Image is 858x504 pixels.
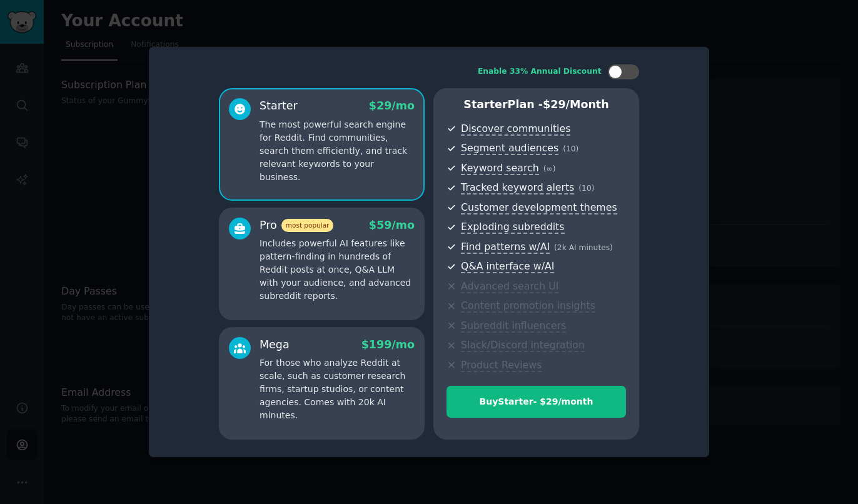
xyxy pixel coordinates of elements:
div: Mega [260,337,290,353]
div: Pro [260,218,333,233]
div: Starter [260,98,298,114]
p: The most powerful search engine for Reddit. Find communities, search them efficiently, and track ... [260,118,415,184]
p: Starter Plan - [447,97,626,113]
span: ( 10 ) [578,184,594,193]
span: Segment audiences [461,142,558,155]
span: Subreddit influencers [461,320,566,333]
span: Product Reviews [461,359,542,372]
button: BuyStarter- $29/month [447,386,626,418]
span: ( 2k AI minutes ) [554,243,613,252]
span: Slack/Discord integration [461,339,585,352]
span: $ 59 /mo [369,219,415,231]
span: $ 29 /month [543,98,609,111]
div: Buy Starter - $ 29 /month [447,395,625,408]
span: Customer development themes [461,201,617,214]
span: Content promotion insights [461,300,595,313]
p: Includes powerful AI features like pattern-finding in hundreds of Reddit posts at once, Q&A LLM w... [260,237,415,303]
div: Enable 33% Annual Discount [478,66,602,78]
span: Advanced search UI [461,280,558,293]
span: most popular [281,219,334,232]
p: For those who analyze Reddit at scale, such as customer research firms, startup studios, or conte... [260,356,415,422]
span: Keyword search [461,162,539,175]
span: $ 29 /mo [369,99,415,112]
span: Exploding subreddits [461,221,564,234]
span: $ 199 /mo [361,338,415,351]
span: Q&A interface w/AI [461,260,554,273]
span: ( 10 ) [563,144,578,153]
span: Discover communities [461,123,570,136]
span: ( ∞ ) [543,164,556,173]
span: Tracked keyword alerts [461,181,574,194]
span: Find patterns w/AI [461,241,550,254]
